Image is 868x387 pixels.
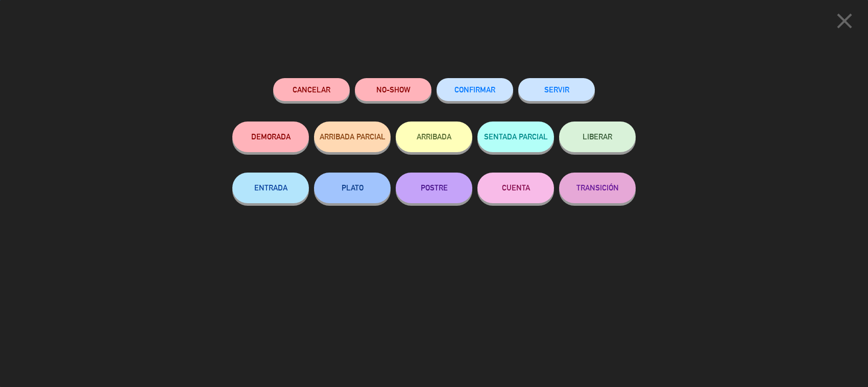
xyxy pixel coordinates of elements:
[829,8,860,38] button: close
[583,132,612,141] span: LIBERAR
[559,122,636,152] button: LIBERAR
[477,173,554,203] button: CUENTA
[314,173,391,203] button: PLATO
[396,173,472,203] button: POSTRE
[832,8,857,34] i: close
[232,173,309,203] button: ENTRADA
[320,132,385,141] span: ARRIBADA PARCIAL
[355,78,431,101] button: NO-SHOW
[273,78,350,101] button: Cancelar
[314,122,391,152] button: ARRIBADA PARCIAL
[437,78,513,101] button: CONFIRMAR
[396,122,472,152] button: ARRIBADA
[518,78,595,101] button: SERVIR
[232,122,309,152] button: DEMORADA
[454,85,495,94] span: CONFIRMAR
[477,122,554,152] button: SENTADA PARCIAL
[559,173,636,203] button: TRANSICIÓN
